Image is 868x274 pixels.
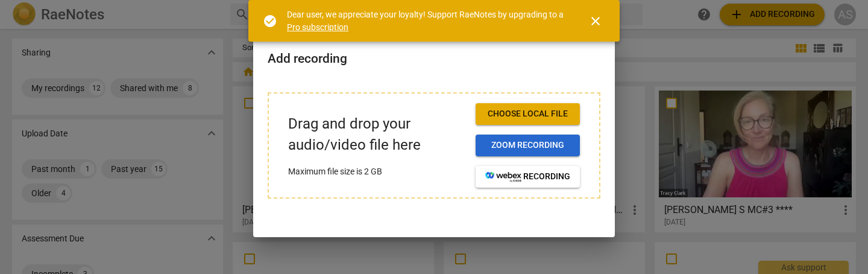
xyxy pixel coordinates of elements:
span: Choose local file [485,108,570,120]
div: Dear user, we appreciate your loyalty! Support RaeNotes by upgrading to a [287,8,567,33]
p: Maximum file size is 2 GB [288,165,466,178]
h2: Add recording [268,51,600,66]
button: recording [476,166,580,188]
span: close [588,14,603,28]
button: Choose local file [476,103,580,125]
button: Zoom recording [476,135,580,156]
span: check_circle [263,14,277,28]
span: Zoom recording [485,139,570,151]
p: Drag and drop your audio/video file here [288,113,466,156]
a: Pro subscription [287,22,348,32]
button: Close [581,7,610,36]
span: recording [485,171,570,183]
